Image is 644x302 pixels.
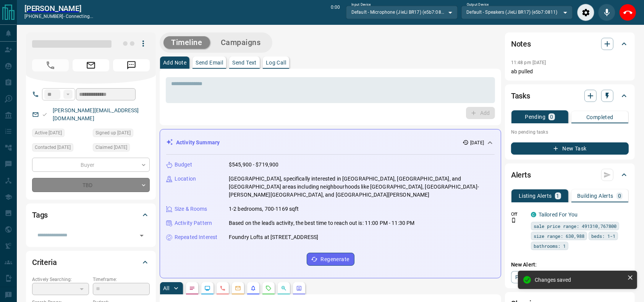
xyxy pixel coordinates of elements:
[591,232,615,240] span: beds: 1-1
[32,59,69,71] span: Call
[550,114,553,120] p: 0
[175,205,207,213] p: Size & Rooms
[213,36,269,49] button: Campaigns
[35,144,71,151] span: Contacted [DATE]
[32,178,150,192] div: TBD
[175,219,212,227] p: Activity Pattern
[539,212,578,218] a: Tailored For You
[163,60,186,65] p: Add Note
[511,90,530,102] h2: Tasks
[531,212,536,217] div: condos.ca
[519,193,552,199] p: Listing Alerts
[163,286,169,291] p: All
[93,143,150,154] div: Sat Aug 16 2025
[42,112,47,117] svg: Email Valid
[461,6,573,19] div: Default - Speakers (JieLi BR17) (e5b7:0811)
[511,35,629,53] div: Notes
[534,222,616,230] span: sale price range: 491310,767800
[511,166,629,184] div: Alerts
[511,271,550,283] a: Property
[511,211,526,218] p: Off
[196,60,223,65] p: Send Email
[53,107,139,121] a: [PERSON_NAME][EMAIL_ADDRESS][DOMAIN_NAME]
[511,218,516,223] svg: Push Notification Only
[307,253,354,266] button: Regenerate
[166,136,495,150] div: Activity Summary[DATE]
[331,4,340,21] p: 0:00
[32,143,89,154] div: Sat Aug 16 2025
[95,129,131,137] span: Signed up [DATE]
[32,276,89,283] p: Actively Searching:
[32,256,57,268] h2: Criteria
[32,129,89,139] div: Sat Aug 16 2025
[73,59,109,71] span: Email
[467,2,489,7] label: Output Device
[470,139,484,146] p: [DATE]
[511,68,629,76] p: ab pulled
[176,139,220,147] p: Activity Summary
[511,60,546,65] p: 11:48 pm [DATE]
[189,285,195,291] svg: Notes
[265,285,272,291] svg: Requests
[525,114,545,120] p: Pending
[229,175,495,199] p: [GEOGRAPHIC_DATA], specifically interested in [GEOGRAPHIC_DATA], [GEOGRAPHIC_DATA], and [GEOGRAPH...
[24,4,93,13] a: [PERSON_NAME]
[351,2,371,7] label: Input Device
[136,230,147,241] button: Open
[250,285,256,291] svg: Listing Alerts
[32,206,150,224] div: Tags
[35,129,62,137] span: Active [DATE]
[534,242,566,250] span: bathrooms: 1
[32,209,48,221] h2: Tags
[296,285,302,291] svg: Agent Actions
[32,158,150,172] div: Buyer
[511,169,531,181] h2: Alerts
[93,129,150,139] div: Sat Aug 16 2025
[511,38,531,50] h2: Notes
[511,87,629,105] div: Tasks
[113,59,150,71] span: Message
[557,193,560,199] p: 1
[346,6,457,19] div: Default - Microphone (JieLi BR17) (e5b7:0811)
[229,205,299,213] p: 1-2 bedrooms, 700-1169 sqft
[229,161,279,169] p: $545,900 - $719,900
[577,4,594,21] div: Audio Settings
[220,285,226,291] svg: Calls
[598,4,615,21] div: Mute
[175,175,196,183] p: Location
[266,60,286,65] p: Log Call
[535,277,624,283] div: Changes saved
[511,261,629,269] p: New Alert:
[511,142,629,155] button: New Task
[95,144,127,151] span: Claimed [DATE]
[281,285,287,291] svg: Opportunities
[577,193,613,199] p: Building Alerts
[235,285,241,291] svg: Emails
[619,4,636,21] div: End Call
[204,285,210,291] svg: Lead Browsing Activity
[229,233,318,241] p: Foundry Lofts at [STREET_ADDRESS]
[175,161,192,169] p: Budget
[163,36,210,49] button: Timeline
[534,232,584,240] span: size range: 630,988
[229,219,415,227] p: Based on the lead's activity, the best time to reach out is: 11:00 PM - 11:30 PM
[618,193,621,199] p: 0
[511,126,629,138] p: No pending tasks
[232,60,257,65] p: Send Text
[586,115,613,120] p: Completed
[32,253,150,271] div: Criteria
[24,13,93,20] p: [PHONE_NUMBER] -
[66,14,93,19] span: connecting...
[175,233,217,241] p: Repeated Interest
[93,276,150,283] p: Timeframe:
